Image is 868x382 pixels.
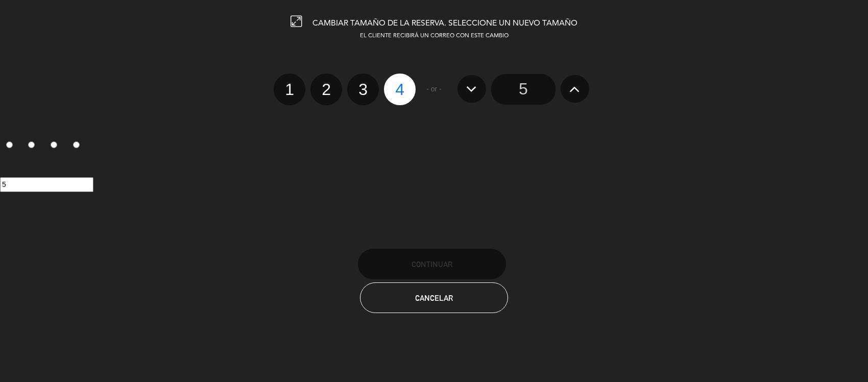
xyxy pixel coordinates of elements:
button: Cancelar [360,282,508,313]
input: 4 [73,141,80,148]
span: EL CLIENTE RECIBIRÁ UN CORREO CON ESTE CAMBIO [360,33,509,39]
label: 1 [274,74,305,105]
button: Continuar [358,249,506,279]
label: 2 [22,137,45,155]
label: 3 [45,137,67,155]
span: CAMBIAR TAMAÑO DE LA RESERVA. SELECCIONE UN NUEVO TAMAÑO [312,19,577,28]
input: 3 [51,141,57,148]
span: - or - [426,83,442,95]
input: 2 [28,141,35,148]
input: 1 [6,141,13,148]
label: 3 [347,74,379,105]
span: Continuar [412,260,452,269]
label: 2 [310,74,342,105]
span: Cancelar [415,294,453,302]
label: 4 [67,137,89,155]
label: 4 [384,74,416,105]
